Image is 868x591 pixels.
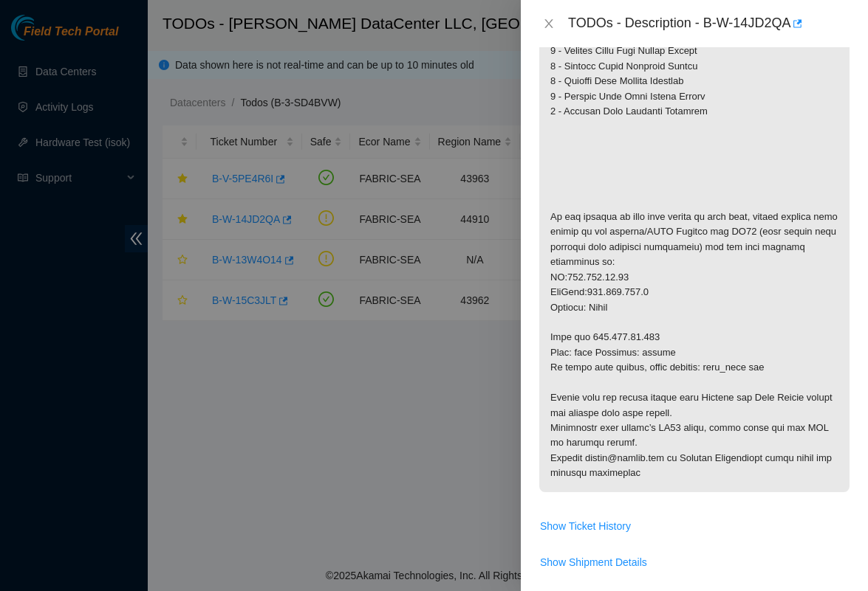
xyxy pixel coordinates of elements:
button: Close [539,17,559,31]
button: Show Ticket History [539,514,632,538]
span: Show Shipment Details [540,554,647,570]
span: close [543,18,555,30]
button: Show Shipment Details [539,550,648,574]
span: Show Ticket History [540,518,631,534]
div: TODOs - Description - B-W-14JD2QA [568,12,850,35]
